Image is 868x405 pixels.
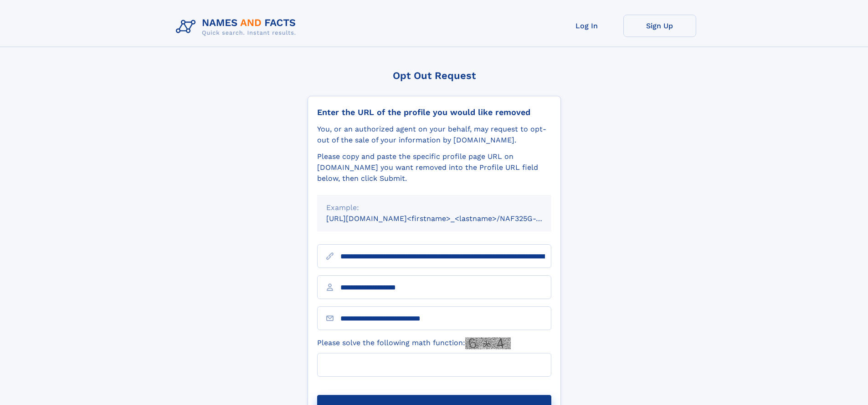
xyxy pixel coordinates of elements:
a: Log In [550,15,623,37]
img: Logo Names and Facts [172,15,303,39]
div: Opt Out Request [308,70,561,81]
div: Enter the URL of the profile you would like removed [317,107,551,117]
small: [URL][DOMAIN_NAME]<firstname>_<lastname>/NAF325G-xxxxxxxx [326,214,569,223]
div: Please copy and paste the specific profile page URL on [DOMAIN_NAME] you want removed into the Pr... [317,151,551,184]
div: Example: [326,202,542,213]
label: Please solve the following math function: [317,337,511,349]
a: Sign Up [623,15,696,37]
div: You, or an authorized agent on your behalf, may request to opt-out of the sale of your informatio... [317,124,551,146]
